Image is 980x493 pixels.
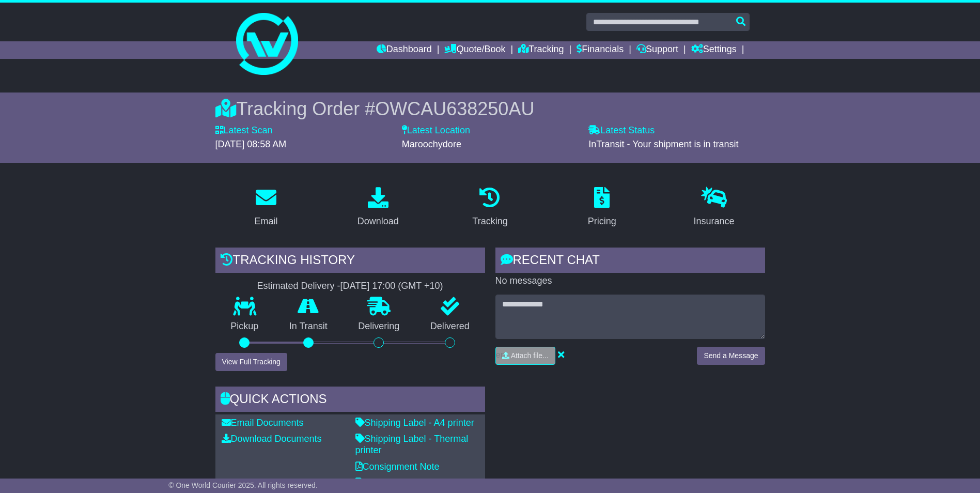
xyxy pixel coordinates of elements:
[495,248,765,275] div: RECENT CHAT
[581,183,623,232] a: Pricing
[343,321,415,332] p: Delivering
[694,214,735,228] div: Insurance
[472,214,507,228] div: Tracking
[495,275,765,287] p: No messages
[222,434,322,444] a: Download Documents
[588,125,655,136] label: Latest Status
[254,214,277,228] div: Email
[215,321,274,332] p: Pickup
[377,41,432,59] a: Dashboard
[215,353,287,371] button: View Full Tracking
[697,347,765,365] button: Send a Message
[340,281,443,292] div: [DATE] 17:00 (GMT +10)
[465,183,514,232] a: Tracking
[215,125,273,136] label: Latest Scan
[355,477,456,488] a: Original Address Label
[215,387,485,414] div: Quick Actions
[444,41,505,59] a: Quote/Book
[351,183,406,232] a: Download
[168,481,318,489] span: © One World Courier 2025. All rights reserved.
[691,41,737,59] a: Settings
[588,139,738,149] span: InTransit - Your shipment is in transit
[215,248,485,275] div: Tracking history
[355,461,440,472] a: Consignment Note
[415,321,485,332] p: Delivered
[577,41,624,59] a: Financials
[357,214,399,228] div: Download
[215,98,765,120] div: Tracking Order #
[402,139,461,149] span: Maroochydore
[355,418,474,428] a: Shipping Label - A4 printer
[247,183,284,232] a: Email
[274,321,343,332] p: In Transit
[355,434,469,455] a: Shipping Label - Thermal printer
[636,41,678,59] a: Support
[222,418,304,428] a: Email Documents
[687,183,741,232] a: Insurance
[518,41,564,59] a: Tracking
[215,281,485,292] div: Estimated Delivery -
[588,214,616,228] div: Pricing
[215,139,287,149] span: [DATE] 08:58 AM
[402,125,470,136] label: Latest Location
[375,98,534,119] span: OWCAU638250AU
